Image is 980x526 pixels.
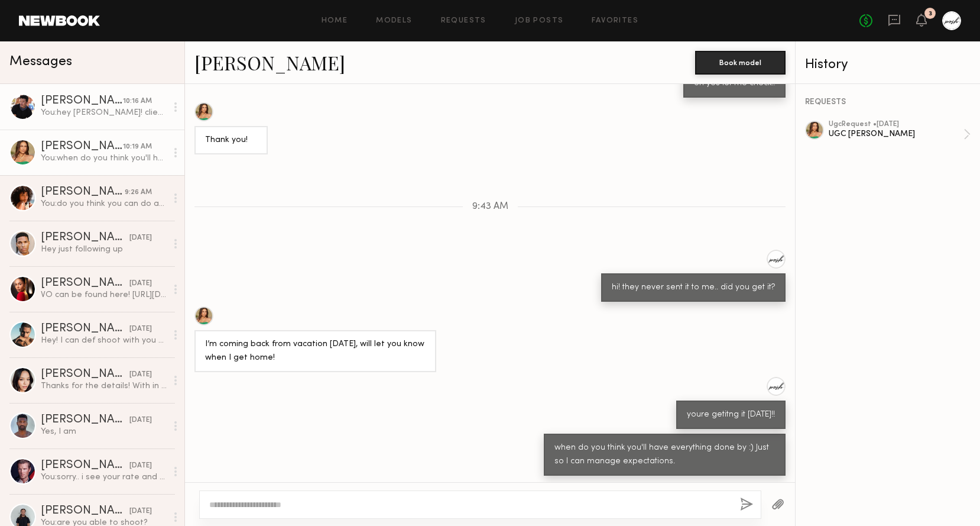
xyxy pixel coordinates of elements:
div: Yes, I am [41,426,167,437]
div: [PERSON_NAME] [41,277,129,289]
div: [PERSON_NAME] [41,186,125,198]
a: Requests [441,17,486,25]
a: [PERSON_NAME] [194,50,345,75]
a: Job Posts [515,17,564,25]
div: [PERSON_NAME] [41,460,129,472]
div: You: hey [PERSON_NAME]! client just got back to me saying they sent you a polo? are you okay with... [41,107,167,118]
div: [PERSON_NAME] [41,232,129,244]
div: Thanks for the details! With in perpetuity usage, my rate for this would be $850. Let me know if ... [41,380,167,392]
div: You: do you think you can do any sooner? The client is really pushing me for this content :/ [41,198,167,209]
div: [DATE] [129,324,152,335]
span: Messages [9,55,72,69]
div: Hey just following up [41,244,167,255]
div: [DATE] [129,415,152,426]
div: [PERSON_NAME] [41,414,129,426]
div: UGC [PERSON_NAME] [829,128,963,140]
div: oh yes let me check!! [694,77,775,91]
a: Home [322,17,348,25]
div: Thank you! [205,134,257,147]
div: 10:19 AM [123,141,152,153]
span: 9:43 AM [472,202,508,212]
div: History [805,58,971,72]
a: Favorites [592,17,638,25]
div: [PERSON_NAME] [41,95,123,107]
div: [PERSON_NAME] [41,323,129,335]
div: [DATE] [129,278,152,289]
button: Book model [695,51,786,75]
div: [PERSON_NAME] [41,505,129,517]
div: VO can be found here! [URL][DOMAIN_NAME] [41,289,167,301]
div: Hey! I can def shoot with you guys! But when it comes to posting on my feed that’s a different ra... [41,335,167,346]
div: [PERSON_NAME] [41,369,129,380]
div: REQUESTS [805,98,971,107]
div: [DATE] [129,369,152,380]
a: Models [376,17,412,25]
div: I’m coming back from vacation [DATE], will let you know when I get home! [205,338,426,365]
div: [DATE] [129,460,152,472]
div: ugc Request • [DATE] [829,121,963,128]
div: You: when do you think you'll have everything done by :) Just so I can manage expectations. [41,153,167,164]
div: You: sorry.. i see your rate and we would need you for an hour at most! like 1030 [DATE] ? can th... [41,472,167,483]
div: [DATE] [129,233,152,244]
div: hi! they never sent it to me.. did you get it? [612,281,775,295]
div: 3 [929,11,932,17]
a: ugcRequest •[DATE]UGC [PERSON_NAME] [829,121,971,148]
div: [PERSON_NAME] [41,141,123,153]
div: when do you think you'll have everything done by :) Just so I can manage expectations. [554,441,775,469]
div: 9:26 AM [125,187,152,198]
div: 10:16 AM [123,96,152,107]
div: [DATE] [129,506,152,517]
a: Book model [695,57,786,67]
div: youre getitng it [DATE]!! [687,408,775,422]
